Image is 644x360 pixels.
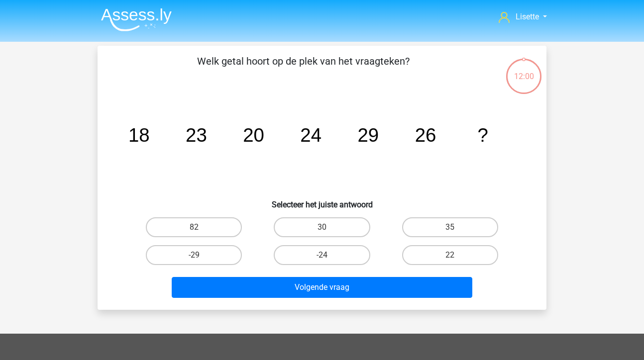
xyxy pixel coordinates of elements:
[402,217,498,237] label: 35
[243,124,264,146] tspan: 20
[495,11,551,23] a: Lisette
[505,58,542,83] div: 12:00
[357,124,379,146] tspan: 29
[101,8,172,31] img: Assessly
[172,277,473,298] button: Volgende vraag
[146,245,242,265] label: -29
[415,124,436,146] tspan: 26
[300,124,322,146] tspan: 24
[274,217,370,237] label: 30
[186,124,207,146] tspan: 23
[113,54,493,84] p: Welk getal hoort op de plek van het vraagteken?
[146,217,242,237] label: 82
[402,245,498,265] label: 22
[516,12,539,21] span: Lisette
[128,124,150,146] tspan: 18
[477,124,488,146] tspan: ?
[274,245,370,265] label: -24
[113,192,531,209] h6: Selecteer het juiste antwoord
